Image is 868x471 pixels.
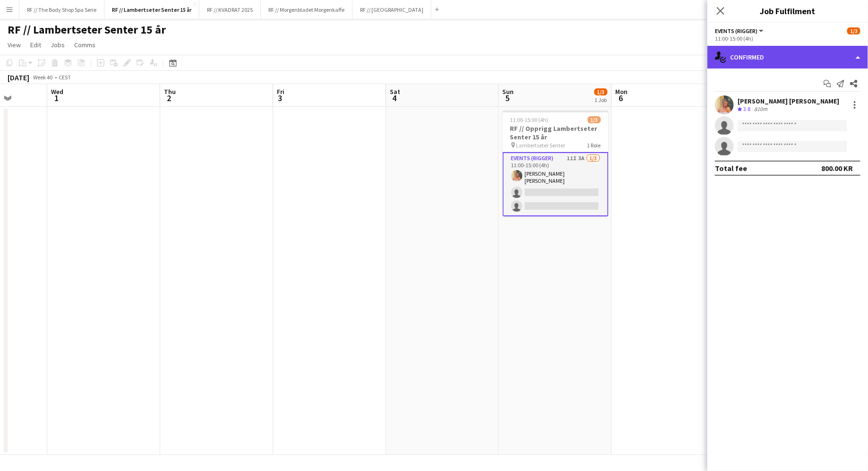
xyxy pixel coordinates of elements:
div: Total fee [715,163,747,173]
button: RF // [GEOGRAPHIC_DATA] [352,0,431,19]
span: 1/3 [588,116,601,123]
div: Confirmed [707,46,868,69]
span: Edit [30,41,41,49]
span: Week 40 [31,74,55,81]
h3: RF // Opprigg Lambertseter Senter 15 år [503,124,609,141]
span: 1 [50,93,63,103]
span: 2 [163,93,176,103]
span: 1 Role [587,142,601,149]
span: 3 [275,93,284,103]
div: [DATE] [8,73,29,82]
a: Edit [26,39,45,51]
span: 5 [501,93,514,103]
span: 1/3 [847,27,860,34]
span: 1/3 [594,88,608,95]
span: Events (Rigger) [715,27,757,34]
span: Sat [390,87,400,96]
span: Mon [616,87,628,96]
span: 6 [614,93,628,103]
span: Jobs [51,41,65,49]
button: RF // Morgenbladet Morgenkaffe [261,0,352,19]
button: RF // The Body Shop Spa Serie [19,0,104,19]
app-job-card: 11:00-15:00 (4h)1/3RF // Opprigg Lambertseter Senter 15 år Lambertseter Senter1 RoleEvents (Rigge... [503,111,609,216]
span: Fri [277,87,284,96]
div: 800.00 KR [821,163,853,173]
h3: Job Fulfilment [707,5,868,17]
span: Comms [74,41,95,49]
a: Comms [70,39,99,51]
div: CEST [59,74,71,81]
span: Thu [164,87,176,96]
div: [PERSON_NAME] [PERSON_NAME] [738,97,839,105]
span: 3.8 [743,105,750,112]
div: 11:00-15:00 (4h) [715,35,860,42]
span: View [8,41,21,49]
h1: RF // Lambertseter Senter 15 år [8,23,166,37]
app-card-role: Events (Rigger)11I3A1/311:00-15:00 (4h)[PERSON_NAME] [PERSON_NAME] [503,152,609,216]
span: Sun [503,87,514,96]
span: 4 [388,93,400,103]
a: View [4,39,25,51]
div: 1 Job [595,96,607,103]
span: Lambertseter Senter [516,142,566,149]
span: 11:00-15:00 (4h) [510,116,549,123]
div: 810m [752,105,769,113]
button: RF // KVADRAT 2025 [199,0,261,19]
span: Wed [51,87,63,96]
button: RF // Lambertseter Senter 15 år [104,0,199,19]
button: Events (Rigger) [715,27,765,34]
a: Jobs [47,39,69,51]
